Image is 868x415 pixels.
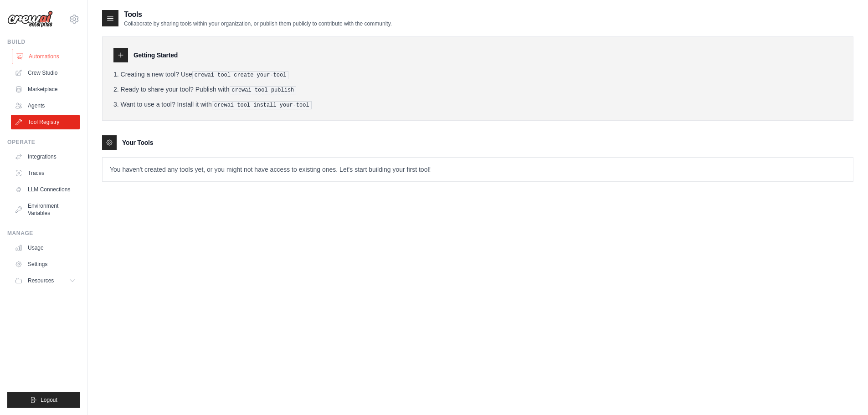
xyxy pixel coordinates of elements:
[11,199,80,220] a: Environment Variables
[103,158,853,181] p: You haven't created any tools yet, or you might not have access to existing ones. Let's start bui...
[113,70,842,79] li: Creating a new tool? Use
[113,100,842,109] li: Want to use a tool? Install it with
[11,82,80,97] a: Marketplace
[11,66,80,80] a: Crew Studio
[7,10,53,28] img: Logo
[212,101,312,109] pre: crewai tool install your-tool
[124,9,392,20] h2: Tools
[12,49,81,64] a: Automations
[11,273,80,288] button: Resources
[11,257,80,272] a: Settings
[28,277,54,284] span: Resources
[122,138,153,147] h3: Your Tools
[230,86,297,94] pre: crewai tool publish
[192,71,289,79] pre: crewai tool create your-tool
[11,241,80,255] a: Usage
[11,149,80,164] a: Integrations
[7,38,80,46] div: Build
[113,85,842,94] li: Ready to share your tool? Publish with
[7,230,80,237] div: Manage
[11,115,80,129] a: Tool Registry
[7,138,80,146] div: Operate
[11,182,80,197] a: LLM Connections
[11,98,80,113] a: Agents
[7,392,80,408] button: Logout
[134,51,178,60] h3: Getting Started
[41,396,57,404] span: Logout
[11,166,80,180] a: Traces
[124,20,392,27] p: Collaborate by sharing tools within your organization, or publish them publicly to contribute wit...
